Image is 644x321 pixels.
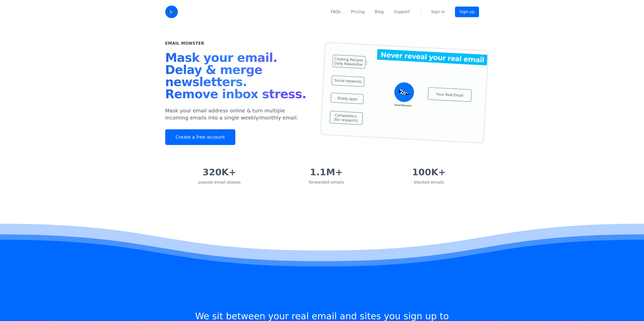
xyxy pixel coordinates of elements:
a: Blog [375,9,384,15]
div: 100K+ [412,167,446,177]
h1: Mask your email. Delay & merge newsletters. Remove inbox stress. [165,52,310,102]
a: Create a free account [165,129,235,145]
div: forwarded emails [309,179,344,185]
p: Mask your email address online & turn multiple incoming emails into a single weekly/monthly email. [165,107,310,121]
h2: Email Monster [165,40,204,46]
a: Support [394,9,410,15]
div: 1.1M+ [309,167,344,177]
img: temp mail, free temporary mail, Temporary Email [320,42,489,144]
a: Sign up [455,7,479,17]
h2: We sit between your real email and sites you sign up to [195,312,449,321]
a: Pricing [351,9,365,15]
img: Email Monster [165,6,178,18]
div: 320K+ [198,167,241,177]
a: FAQs [331,9,341,15]
a: Sign in [431,9,445,15]
div: blocked emails [412,179,446,185]
div: pseudo email aliases [198,179,241,185]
